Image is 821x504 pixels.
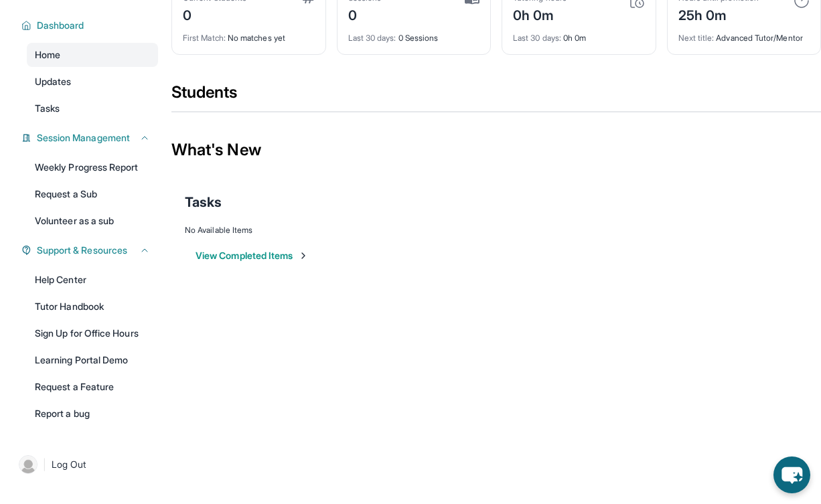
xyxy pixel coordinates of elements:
[27,182,158,206] a: Request a Sub
[31,19,150,32] button: Dashboard
[27,43,158,67] a: Home
[52,458,86,471] span: Log Out
[183,3,246,25] div: 0
[513,25,645,44] div: 0h 0m
[27,70,158,94] a: Updates
[35,48,60,62] span: Home
[37,131,130,145] span: Session Management
[183,25,315,44] div: No matches yet
[171,120,821,179] div: What's New
[27,402,158,426] a: Report a bug
[183,33,226,43] span: First Match :
[185,225,808,236] div: No Available Items
[27,295,158,319] a: Tutor Handbook
[37,19,84,32] span: Dashboard
[27,321,158,345] a: Sign Up for Office Hours
[27,375,158,399] a: Request a Feature
[678,3,759,25] div: 25h 0m
[348,3,382,25] div: 0
[27,348,158,372] a: Learning Portal Demo
[27,96,158,120] a: Tasks
[43,456,46,473] span: |
[348,25,480,44] div: 0 Sessions
[678,33,715,43] span: Next title :
[513,3,567,25] div: 0h 0m
[31,131,150,145] button: Session Management
[185,193,222,212] span: Tasks
[35,75,72,88] span: Updates
[348,33,396,43] span: Last 30 days :
[35,102,60,115] span: Tasks
[171,82,821,111] div: Students
[31,244,150,257] button: Support & Resources
[27,268,158,292] a: Help Center
[513,33,561,43] span: Last 30 days :
[773,456,810,493] button: chat-button
[678,25,810,44] div: Advanced Tutor/Mentor
[37,244,127,257] span: Support & Resources
[27,209,158,233] a: Volunteer as a sub
[19,455,38,474] img: user-img
[27,155,158,179] a: Weekly Progress Report
[196,249,309,262] button: View Completed Items
[13,450,158,479] a: |Log Out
